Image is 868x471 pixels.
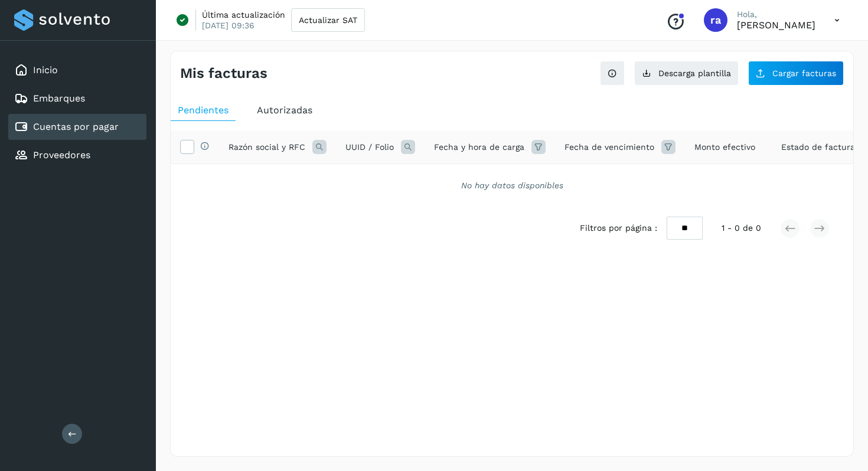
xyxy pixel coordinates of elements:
span: Actualizar SAT [299,16,357,24]
p: Última actualización [202,9,285,20]
div: Proveedores [8,142,146,168]
div: No hay datos disponibles [186,179,838,192]
p: Hola, [737,9,815,19]
button: Cargar facturas [748,61,844,86]
span: Fecha de vencimiento [564,141,654,153]
span: Pendientes [178,104,229,116]
span: Cargar facturas [772,69,836,77]
button: Descarga plantilla [634,61,739,86]
a: Proveedores [33,149,90,161]
span: Estado de factura [781,141,855,153]
a: Cuentas por pagar [33,121,119,132]
div: Inicio [8,57,146,83]
span: Descarga plantilla [658,69,731,77]
span: Fecha y hora de carga [434,141,524,153]
div: Cuentas por pagar [8,114,146,140]
button: Actualizar SAT [291,8,365,32]
span: Razón social y RFC [229,141,305,153]
span: 1 - 0 de 0 [722,222,761,234]
div: Embarques [8,86,146,112]
a: Embarques [33,93,85,104]
span: UUID / Folio [345,141,394,153]
a: Inicio [33,64,58,76]
span: Filtros por página : [580,222,657,234]
h4: Mis facturas [180,65,267,82]
span: Monto efectivo [694,141,755,153]
p: raziel alfredo fragoso [737,19,815,31]
span: Autorizadas [257,104,312,116]
p: [DATE] 09:36 [202,20,254,31]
